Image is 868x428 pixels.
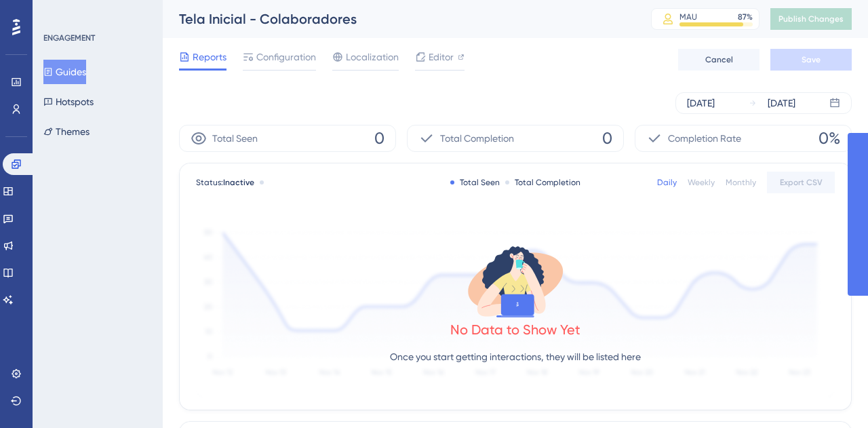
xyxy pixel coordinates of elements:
span: Configuration [256,49,316,65]
span: 0% [818,128,840,149]
button: Themes [43,119,90,144]
button: Save [770,49,852,71]
span: Total Completion [440,130,514,147]
iframe: UserGuiding AI Assistant Launcher [811,374,852,415]
span: Completion Rate [668,130,741,147]
div: Weekly [688,177,715,188]
span: Save [802,54,821,65]
span: 0 [602,128,612,149]
div: Monthly [726,177,756,188]
span: Export CSV [780,177,823,188]
p: Once you start getting interactions, they will be listed here [390,349,641,365]
div: No Data to Show Yet [450,320,580,339]
button: Hotspots [43,90,94,114]
span: Localization [346,49,399,65]
span: Inactive [223,178,254,187]
div: [DATE] [768,95,795,111]
span: Cancel [705,54,733,65]
div: Tela Inicial - Colaboradores [179,9,617,28]
span: Editor [429,49,454,65]
div: ENGAGEMENT [43,33,95,43]
button: Cancel [678,49,759,71]
span: 0 [374,128,384,149]
button: Guides [43,60,86,84]
div: [DATE] [687,95,715,111]
div: 87 % [738,12,753,22]
div: Total Seen [450,177,500,188]
div: Total Completion [505,177,580,188]
span: Reports [193,49,226,65]
span: Status: [196,177,254,188]
span: Publish Changes [778,14,844,24]
button: Publish Changes [770,8,852,30]
button: Export CSV [767,172,835,193]
div: Daily [657,177,677,188]
span: Total Seen [212,130,258,147]
div: MAU [679,12,697,22]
